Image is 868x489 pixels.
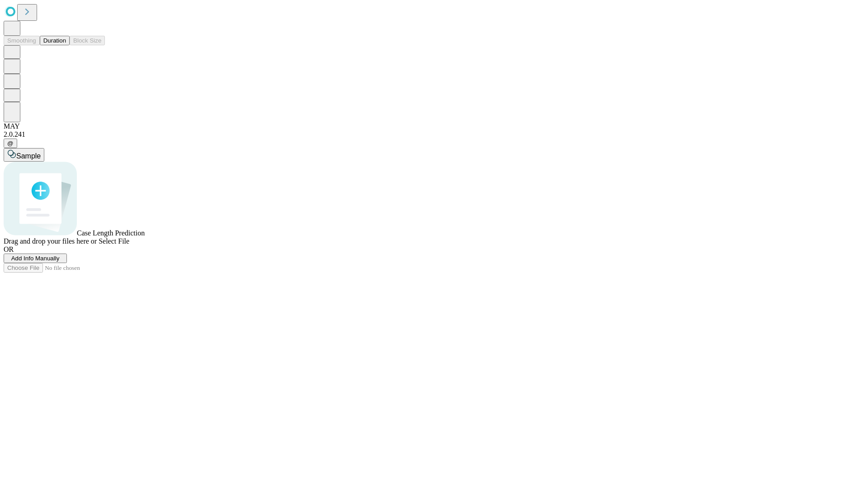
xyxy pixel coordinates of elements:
[4,237,97,245] span: Drag and drop your files here or
[4,139,17,148] button: @
[40,36,70,45] button: Duration
[4,254,67,263] button: Add Info Manually
[4,148,44,162] button: Sample
[77,229,145,237] span: Case Length Prediction
[4,36,40,45] button: Smoothing
[16,152,41,160] span: Sample
[4,130,864,139] div: 2.0.241
[99,237,129,245] span: Select File
[11,255,60,262] span: Add Info Manually
[7,140,14,147] span: @
[4,245,14,253] span: OR
[4,122,864,130] div: MAY
[70,36,105,45] button: Block Size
